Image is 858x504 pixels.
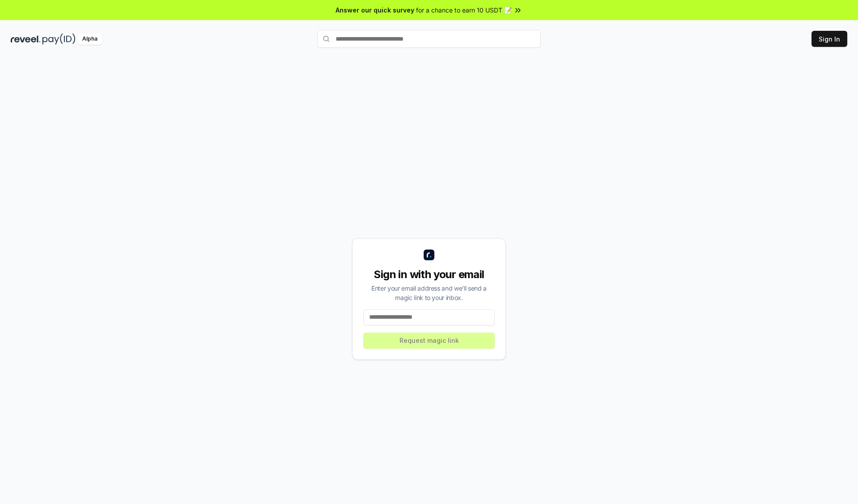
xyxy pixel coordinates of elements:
div: Sign in with your email [363,267,495,282]
div: Alpha [77,33,102,45]
span: Answer our quick survey [336,5,414,15]
img: pay_id [42,33,76,45]
div: Enter your email address and we’ll send a magic link to your inbox. [363,283,495,302]
button: Sign In [812,31,847,47]
img: logo_small [424,250,434,260]
span: for a chance to earn 10 USDT 📝 [416,5,512,15]
img: reveel_dark [11,33,41,45]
